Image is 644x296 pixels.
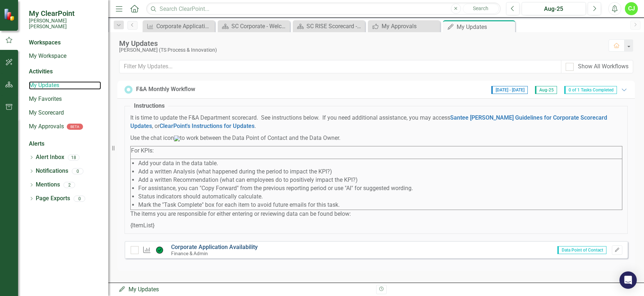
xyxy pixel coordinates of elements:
[171,244,258,250] a: Corporate Application Availability
[174,136,180,141] img: mceclip0%20v2.png
[522,2,586,15] button: Aug-25
[29,140,101,148] div: Alerts
[29,123,64,131] a: My Approvals
[36,181,60,189] a: Mentions
[130,210,622,218] p: The items you are responsible for either entering or reviewing data can be found below:
[29,95,101,103] a: My Favorites
[138,168,622,176] li: Add a written Analysis (what happened during the period to impact the KPI?)
[72,168,83,174] div: 0
[156,22,213,31] div: Corporate Application Availability
[130,114,607,129] a: Santee [PERSON_NAME] Guidelines for Corporate Scorecard Updates
[557,246,606,254] span: Data Point of Contact
[130,114,622,130] p: It is time to update the F&A Department scorecard. See instructions below. If you need additional...
[29,68,101,76] div: Activities
[625,2,638,15] button: CJ
[535,86,557,94] span: Aug-25
[491,86,528,94] span: [DATE] - [DATE]
[64,182,75,188] div: 2
[130,102,168,110] legend: Instructions
[4,8,16,21] img: ClearPoint Strategy
[306,22,363,31] div: SC RISE Scorecard - Welcome to ClearPoint
[231,22,288,31] div: SC Corporate - Welcome to ClearPoint
[29,9,101,18] span: My ClearPoint
[68,154,79,160] div: 18
[29,81,101,90] a: My Updates
[29,18,101,30] small: [PERSON_NAME] [PERSON_NAME]
[29,109,101,117] a: My Scorecard
[130,222,622,230] p: {ItemList}
[619,271,637,289] div: Open Intercom Messenger
[119,39,601,47] div: My Updates
[138,193,622,201] li: Status indicators should automatically calculate.
[74,196,85,202] div: 0
[524,5,583,13] div: Aug-25
[138,201,622,209] li: Mark the "Task Complete" box for each item to avoid future emails for this task.
[564,86,617,94] span: 0 of 1 Tasks Completed
[144,22,213,31] a: Corporate Application Availability
[578,63,628,71] div: Show All Workflows
[171,250,208,256] small: Finance & Admin
[138,176,622,184] li: Add a written Recommendation (what can employees do to positively impact the KPI?)
[36,194,70,203] a: Page Exports
[29,52,101,60] a: My Workspace
[36,153,64,162] a: Alert Inbox
[370,22,438,31] a: My Approvals
[146,3,501,15] input: Search ClearPoint...
[29,39,61,47] div: Workspaces
[36,167,68,175] a: Notifications
[160,123,254,129] a: ClearPoint's Instructions for Updates
[463,4,499,14] button: Search
[138,159,622,168] li: Add your data in the data table.
[136,85,195,94] div: F&A Monthly Workflow
[457,22,513,31] div: My Updates
[219,22,288,31] a: SC Corporate - Welcome to ClearPoint
[130,134,622,142] p: Use the chat icon to work between the Data Point of Contact and the Data Owner.
[119,60,561,73] input: Filter My Updates...
[118,286,371,294] div: My Updates
[382,22,438,31] div: My Approvals
[138,184,622,193] li: For assistance, you can "Copy Forward" from the previous reporting period or use "AI" for suggest...
[119,47,601,53] div: [PERSON_NAME] (TS Process & Innovation)
[67,124,83,130] div: BETA
[131,147,622,155] p: For KPIs:
[155,246,164,254] img: On Target
[295,22,363,31] a: SC RISE Scorecard - Welcome to ClearPoint
[473,5,488,11] span: Search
